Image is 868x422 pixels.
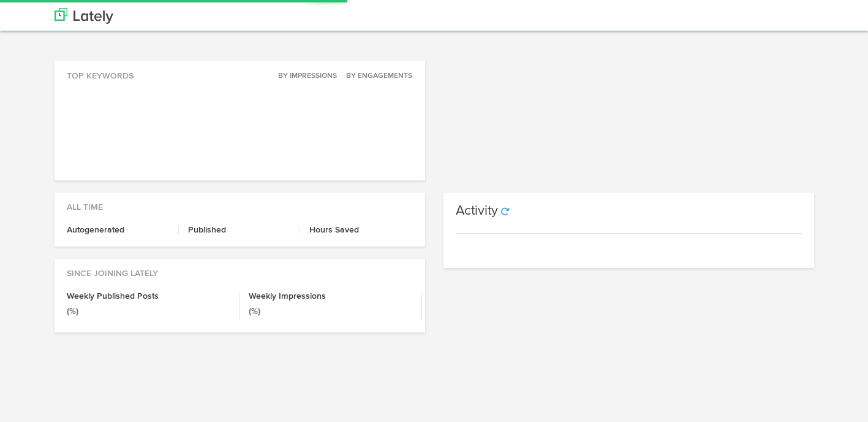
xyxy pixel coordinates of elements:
div: All Time [55,193,425,213]
button: By Engagements [339,70,413,82]
h4: Autogenerated [67,226,169,234]
h3: Activity [456,204,498,218]
div: Top Keywords [55,61,425,82]
img: logo_lately_bg_light.svg [55,8,113,24]
h4: Published [188,226,290,234]
small: (%) [67,307,78,316]
h4: Weekly Published Posts [67,292,230,301]
small: (%) [249,307,260,316]
h4: Hours Saved [309,226,412,234]
div: Since Joining Lately [55,259,425,280]
h4: Weekly Impressions [249,292,412,301]
button: By Impressions [271,70,338,82]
